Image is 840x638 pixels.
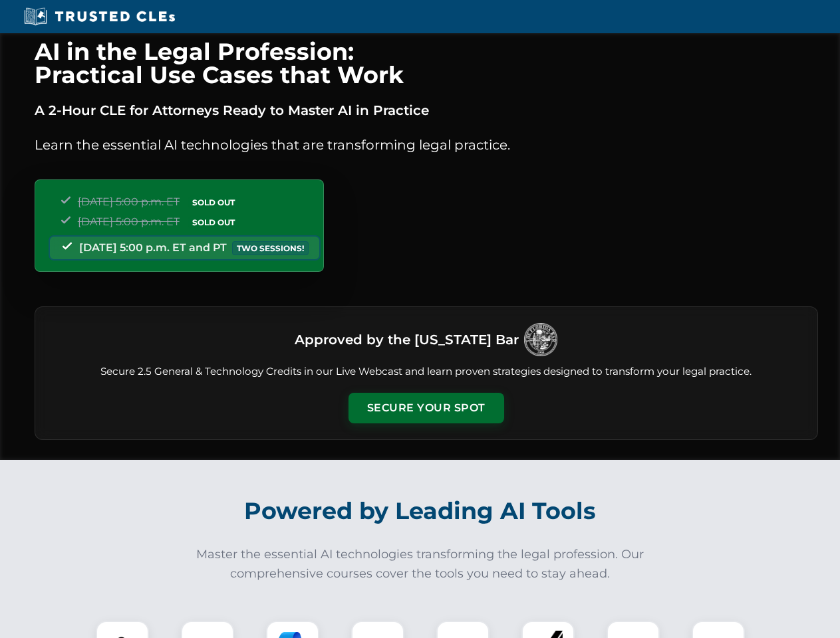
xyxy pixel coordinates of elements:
img: Trusted CLEs [20,7,179,27]
p: Secure 2.5 General & Technology Credits in our Live Webcast and learn proven strategies designed ... [51,364,801,379]
button: Secure Your Spot [349,393,504,423]
p: Learn the essential AI technologies that are transforming legal practice. [35,134,818,156]
h3: Approved by the [US_STATE] Bar [295,328,519,352]
span: SOLD OUT [188,215,239,229]
h2: Powered by Leading AI Tools [52,488,789,534]
span: SOLD OUT [188,195,239,209]
span: [DATE] 5:00 p.m. ET [78,195,180,208]
p: A 2-Hour CLE for Attorneys Ready to Master AI in Practice [35,100,818,121]
img: Logo [524,323,557,356]
h1: AI in the Legal Profession: Practical Use Cases that Work [35,40,818,86]
span: [DATE] 5:00 p.m. ET [78,215,180,228]
p: Master the essential AI technologies transforming the legal profession. Our comprehensive courses... [188,545,653,584]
